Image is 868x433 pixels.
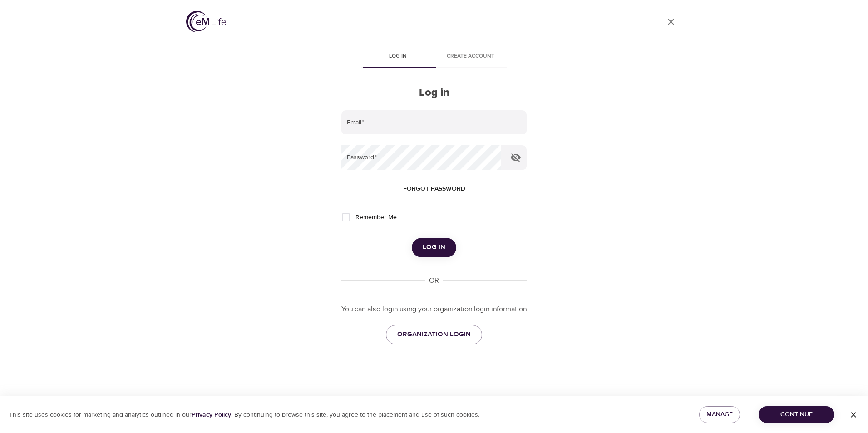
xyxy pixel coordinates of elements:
button: Manage [699,406,740,423]
span: Log in [367,52,429,61]
span: Log in [423,241,445,253]
span: Continue [766,409,827,420]
h2: Log in [341,86,527,99]
button: Forgot password [399,181,469,197]
div: OR [425,276,443,286]
span: Manage [706,409,733,420]
a: Privacy Policy [192,411,231,419]
span: Forgot password [403,183,465,195]
p: You can also login using your organization login information [341,304,527,315]
a: ORGANIZATION LOGIN [386,325,482,344]
div: disabled tabs example [341,46,527,68]
span: Remember Me [355,213,397,222]
img: logo [186,11,226,32]
a: close [660,11,682,33]
button: Log in [412,238,456,257]
span: ORGANIZATION LOGIN [397,329,471,340]
span: Create account [439,52,501,61]
button: Continue [759,406,834,423]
